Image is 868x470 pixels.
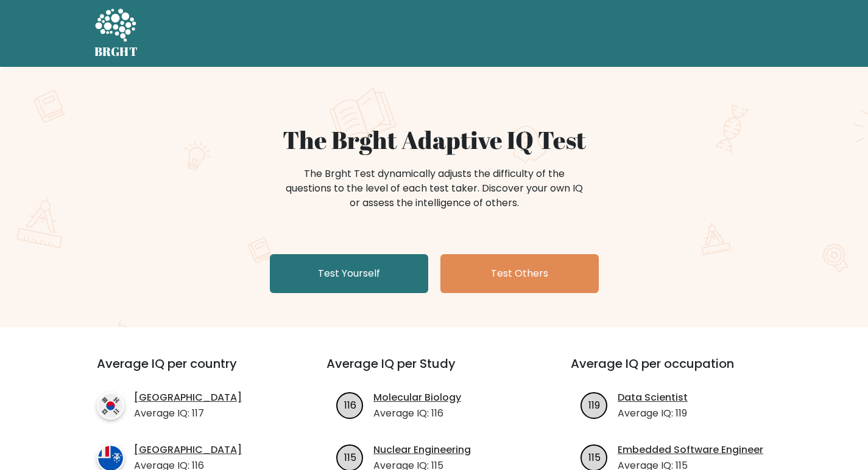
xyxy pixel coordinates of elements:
[373,406,461,421] p: Average IQ: 116
[373,443,471,457] a: Nuclear Engineering
[588,450,601,464] text: 115
[440,254,599,293] a: Test Others
[618,390,688,405] a: Data Scientist
[94,5,138,62] a: BRGHT
[97,356,283,385] h3: Average IQ per country
[282,167,587,210] div: The Brght Test dynamically adjusts the difficulty of the questions to the level of each test take...
[618,443,763,457] a: Embedded Software Engineer
[97,392,124,420] img: country
[134,406,242,421] p: Average IQ: 117
[344,398,356,412] text: 116
[618,406,688,421] p: Average IQ: 119
[588,398,600,412] text: 119
[134,443,242,457] a: [GEOGRAPHIC_DATA]
[373,390,461,405] a: Molecular Biology
[94,44,138,59] h5: BRGHT
[137,125,732,154] h1: The Brght Adaptive IQ Test
[134,390,242,405] a: [GEOGRAPHIC_DATA]
[270,254,428,293] a: Test Yourself
[326,356,542,385] h3: Average IQ per Study
[344,450,356,464] text: 115
[571,356,786,385] h3: Average IQ per occupation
